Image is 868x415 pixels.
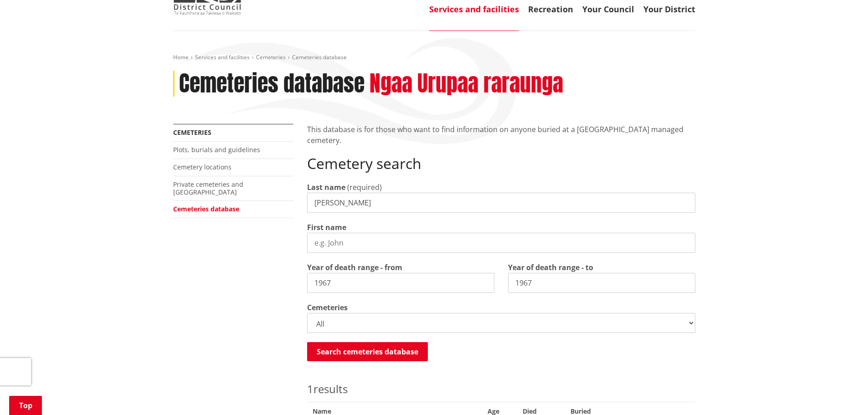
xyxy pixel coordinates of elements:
p: This database is for those who want to find information on anyone buried at a [GEOGRAPHIC_DATA] m... [307,124,695,146]
a: Top [9,396,42,415]
button: Search cemeteries database [307,342,428,361]
a: Cemeteries [256,53,286,61]
a: Recreation [528,4,573,15]
a: Your Council [582,4,634,15]
a: Your District [643,4,695,15]
span: (required) [347,182,382,192]
a: Home [173,53,189,61]
label: Cemeteries [307,302,348,313]
a: Cemeteries [173,128,211,137]
p: results [307,381,695,397]
a: Private cemeteries and [GEOGRAPHIC_DATA] [173,180,243,196]
a: Services and facilities [429,4,519,15]
label: Last name [307,182,345,193]
a: Cemeteries database [173,205,239,213]
input: e.g. 1860 [307,273,494,293]
input: e.g. John [307,233,695,253]
nav: breadcrumb [173,54,695,61]
a: Cemetery locations [173,163,231,171]
h2: Ngaa Urupaa raraunga [370,71,563,97]
label: Year of death range - to [508,262,593,273]
h1: Cemeteries database [179,71,365,97]
label: First name [307,222,346,233]
label: Year of death range - from [307,262,402,273]
input: e.g. 2025 [508,273,695,293]
span: 1 [307,381,313,396]
h2: Cemetery search [307,155,695,172]
span: Cemeteries database [292,53,347,61]
a: Plots, burials and guidelines [173,145,260,154]
input: e.g. Smith [307,193,695,213]
a: Services and facilities [195,53,250,61]
iframe: Messenger Launcher [826,377,859,410]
